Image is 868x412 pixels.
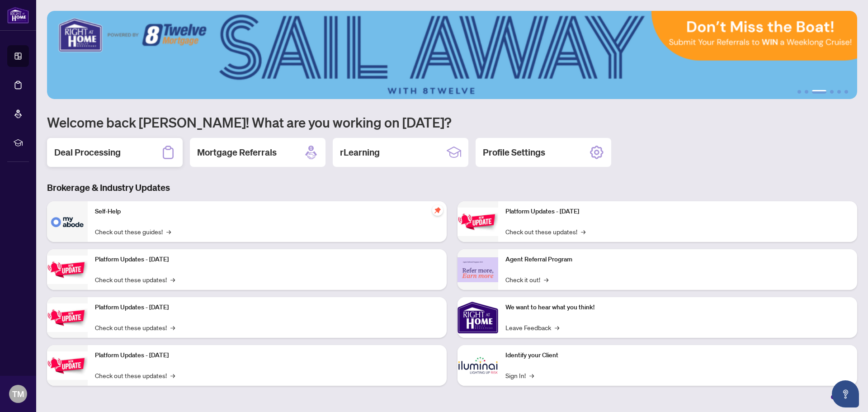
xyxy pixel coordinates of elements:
button: Open asap [832,380,859,407]
p: Self-Help [95,207,439,217]
span: TM [12,388,24,400]
img: Self-Help [47,201,88,242]
button: 5 [837,90,841,94]
img: Slide 2 [47,11,857,99]
p: Agent Referral Program [505,255,850,265]
span: → [544,275,548,284]
a: Check out these guides!→ [95,227,171,237]
button: 4 [830,90,834,94]
button: 6 [844,90,848,94]
button: 3 [812,90,826,94]
img: logo [7,7,29,24]
a: Check out these updates!→ [505,227,585,237]
button: 2 [805,90,808,94]
img: Platform Updates - July 8, 2025 [47,351,88,380]
p: Identify your Client [505,350,850,360]
h3: Brokerage & Industry Updates [47,181,857,194]
p: We want to hear what you think! [505,303,850,313]
span: → [555,322,559,332]
a: Leave Feedback→ [505,322,559,332]
h2: Deal Processing [54,146,121,159]
a: Sign In!→ [505,370,534,380]
p: Platform Updates - [DATE] [95,255,439,265]
span: → [170,275,175,284]
img: Platform Updates - June 23, 2025 [458,208,498,236]
button: 1 [797,90,801,94]
img: Agent Referral Program [458,257,498,282]
a: Check out these updates!→ [95,275,175,284]
h1: Welcome back [PERSON_NAME]! What are you working on [DATE]? [47,114,857,131]
a: Check it out!→ [505,275,548,284]
p: Platform Updates - [DATE] [95,350,439,360]
span: → [581,227,585,237]
h2: rLearning [340,146,380,159]
img: Platform Updates - September 16, 2025 [47,256,88,284]
p: Platform Updates - [DATE] [95,303,439,313]
span: → [529,370,534,380]
img: Platform Updates - July 21, 2025 [47,303,88,332]
img: We want to hear what you think! [458,297,498,338]
img: Identify your Client [458,345,498,386]
a: Check out these updates!→ [95,322,175,332]
span: → [170,322,175,332]
h2: Mortgage Referrals [197,146,277,159]
span: → [170,370,175,380]
a: Check out these updates!→ [95,370,175,380]
p: Platform Updates - [DATE] [505,207,850,217]
span: → [166,227,171,237]
h2: Profile Settings [483,146,545,159]
span: pushpin [432,205,443,216]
